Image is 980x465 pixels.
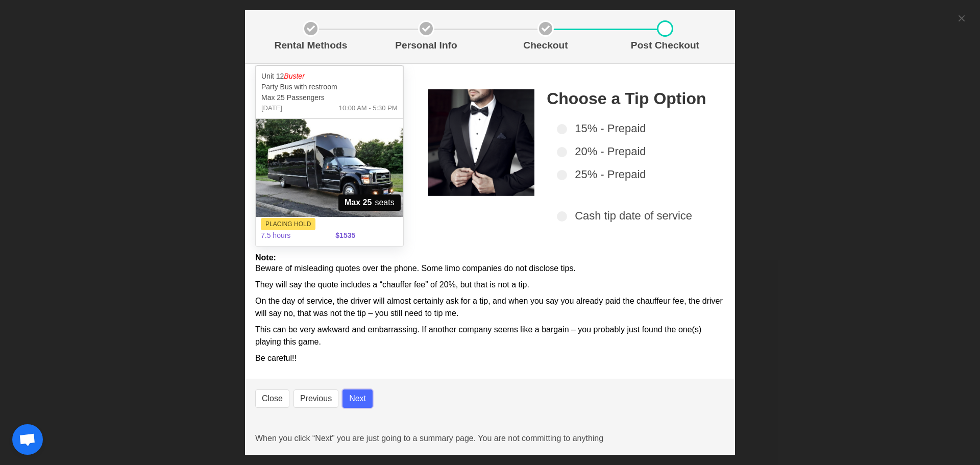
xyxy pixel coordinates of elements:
[342,389,373,408] button: Next
[284,72,304,80] em: Buster
[259,38,362,53] p: Rental Methods
[255,324,725,348] p: This can be very awkward and embarrassing. If another company seems like a bargain – you probably...
[255,352,725,364] p: Be careful!!
[293,389,338,408] button: Previous
[609,38,721,53] p: Post Checkout
[255,262,725,275] p: Beware of misleading quotes over the phone. Some limo companies do not disclose tips.
[261,71,398,82] p: Unit 12
[261,103,282,113] span: [DATE]
[255,279,725,291] p: They will say the quote includes a “chauffer fee” of 20%, but that is not a tip.
[255,432,725,445] p: When you click “Next” you are just going to a summary page. You are not committing to anything
[428,89,535,196] img: sidebar-img1.png
[345,197,372,209] strong: Max 25
[255,224,329,247] span: 7.5 hours
[557,120,713,137] label: 15% - Prepaid
[255,253,725,262] h2: Note:
[557,207,713,224] label: Cash tip date of service
[256,119,403,217] img: 12%2001.jpg
[255,295,725,320] p: On the day of service, the driver will almost certainly ask for a tip, and when you say you alrea...
[335,231,355,239] b: $1535
[338,194,401,211] span: seats
[557,166,713,183] label: 25% - Prepaid
[547,89,713,108] h2: Choose a Tip Option
[255,389,289,408] button: Close
[261,82,398,92] p: Party Bus with restroom
[12,424,43,455] a: Open chat
[339,103,398,113] span: 10:00 AM - 5:30 PM
[557,143,713,160] label: 20% - Prepaid
[490,38,601,53] p: Checkout
[371,38,482,53] p: Personal Info
[261,92,398,103] p: Max 25 Passengers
